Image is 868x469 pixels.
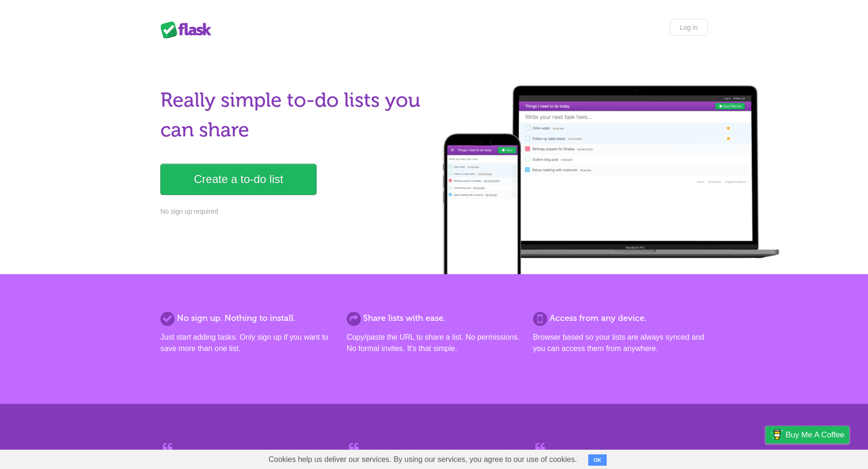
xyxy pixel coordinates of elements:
[770,427,783,443] img: Buy me a coffee
[160,164,317,195] a: Create a to-do list
[259,450,586,469] span: Cookies help us deliver our services. By using our services, you agree to our use of cookies.
[347,312,521,325] h2: Share lists with ease.
[533,312,708,325] h2: Access from any device.
[533,332,708,354] p: Browser based so your lists are always synced and you can access them from anywhere.
[785,427,844,443] span: Buy me a coffee
[160,207,428,217] p: No sign up required
[160,332,335,354] p: Just start adding tasks. Only sign up if you want to save more than one list.
[160,85,428,145] h1: Really simple to-do lists you can share
[160,21,217,38] div: Flask Lists
[160,312,335,325] h2: No sign up. Nothing to install.
[670,19,708,36] a: Log in
[347,332,521,354] p: Copy/paste the URL to share a list. No permissions. No formal invites. It's that simple.
[766,426,849,444] a: Buy me a coffee
[588,454,607,466] button: OK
